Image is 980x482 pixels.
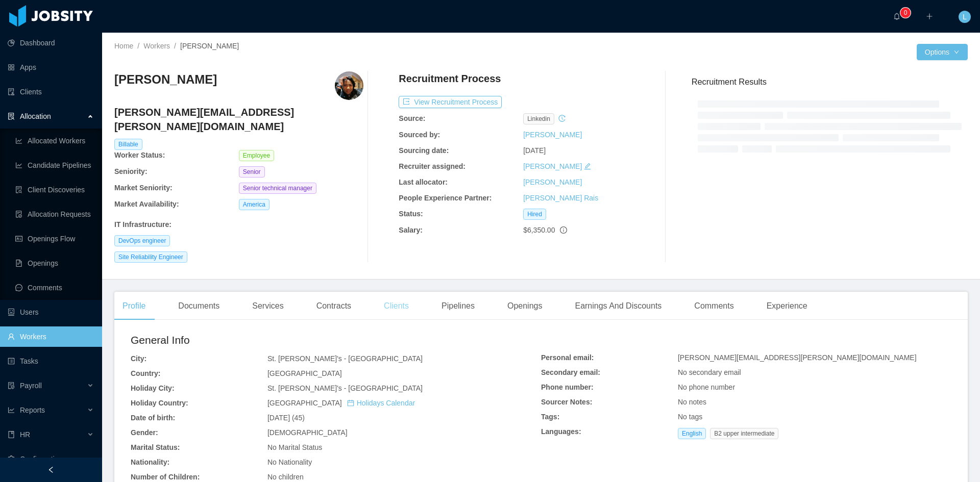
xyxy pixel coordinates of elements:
b: People Experience Partner: [399,194,492,202]
b: Gender: [131,428,158,437]
i: icon: calendar [347,399,354,407]
a: icon: exportView Recruitment Process [399,98,502,106]
span: Reports [20,406,45,414]
a: icon: file-doneAllocation Requests [15,204,94,224]
b: IT Infrastructure : [114,220,171,229]
i: icon: file-protect [8,382,15,389]
a: icon: appstoreApps [8,57,94,78]
b: Worker Status: [114,151,165,159]
h4: Recruitment Process [399,71,501,86]
span: Allocation [20,112,51,120]
span: No Marital Status [267,443,322,451]
b: Market Availability: [114,200,179,208]
i: icon: book [8,431,15,438]
span: [DATE] [523,146,546,155]
b: Salary: [399,226,423,234]
span: [DATE] (45) [267,414,305,422]
span: [PERSON_NAME][EMAIL_ADDRESS][PERSON_NAME][DOMAIN_NAME] [678,353,917,362]
h2: General Info [131,332,541,348]
b: Marital Status: [131,443,180,451]
span: Configuration [20,455,62,463]
span: Senior [239,166,265,177]
span: No notes [678,398,706,406]
span: [PERSON_NAME] [180,42,239,50]
a: icon: robotUsers [8,302,94,322]
a: icon: messageComments [15,277,94,298]
i: icon: history [558,115,566,122]
b: Last allocator: [399,178,448,186]
a: icon: file-searchClient Discoveries [15,180,94,200]
span: $6,350.00 [523,226,555,234]
a: icon: profileTasks [8,351,94,371]
span: Hired [523,209,546,220]
span: No Nationality [267,458,312,466]
span: B2 upper intermediate [710,428,778,439]
span: English [678,428,706,439]
a: icon: calendarHolidays Calendar [347,399,415,407]
span: No secondary email [678,368,741,376]
h3: Recruitment Results [692,75,968,88]
a: icon: line-chartCandidate Pipelines [15,155,94,175]
span: DevOps engineer [114,235,170,246]
span: linkedin [523,113,554,124]
span: Senior technical manager [239,183,316,194]
i: icon: setting [8,455,15,463]
a: Workers [143,42,170,50]
span: St. [PERSON_NAME]'s - [GEOGRAPHIC_DATA] [267,384,423,392]
div: Clients [376,292,417,320]
a: icon: idcardOpenings Flow [15,229,94,249]
span: Billable [114,139,142,150]
b: Seniority: [114,167,148,175]
span: St. [PERSON_NAME]'s - [GEOGRAPHIC_DATA] [267,354,423,363]
a: icon: line-chartAllocated Workers [15,131,94,151]
b: Status: [399,210,423,218]
b: Sourcer Notes: [541,398,592,406]
a: [PERSON_NAME] [523,178,582,186]
button: icon: exportView Recruitment Process [399,96,502,108]
span: No children [267,473,304,481]
b: Secondary email: [541,368,600,376]
span: HR [20,430,30,439]
div: Comments [686,292,742,320]
b: Personal email: [541,353,594,362]
b: Market Seniority: [114,184,173,192]
b: Date of birth: [131,414,175,422]
button: Optionsicon: down [917,44,968,60]
b: Sourcing date: [399,146,449,155]
b: Tags: [541,413,559,421]
div: Documents [170,292,228,320]
i: icon: solution [8,113,15,120]
sup: 0 [900,8,911,18]
span: / [174,42,176,50]
b: Country: [131,369,160,377]
div: Earnings And Discounts [567,292,670,320]
div: Services [244,292,291,320]
h4: [PERSON_NAME][EMAIL_ADDRESS][PERSON_NAME][DOMAIN_NAME] [114,105,363,134]
b: Holiday City: [131,384,175,392]
div: Pipelines [433,292,483,320]
span: L [963,11,967,23]
span: Employee [239,150,274,161]
b: Nationality: [131,458,169,466]
i: icon: plus [926,13,933,20]
a: [PERSON_NAME] [523,131,582,139]
a: icon: pie-chartDashboard [8,33,94,53]
b: Sourced by: [399,131,440,139]
a: [PERSON_NAME] Rais [523,194,598,202]
span: America [239,199,269,210]
b: Number of Children: [131,473,200,481]
div: No tags [678,412,951,422]
a: icon: file-textOpenings [15,253,94,273]
div: Experience [758,292,816,320]
b: Source: [399,114,425,122]
i: icon: line-chart [8,407,15,414]
span: Site Reliability Engineer [114,251,187,263]
span: Payroll [20,382,42,390]
b: Phone number: [541,383,594,391]
a: icon: auditClients [8,82,94,102]
b: Holiday Country: [131,399,188,407]
a: [PERSON_NAME] [523,162,582,170]
i: icon: bell [893,13,900,20]
span: No phone number [678,383,735,391]
img: a3c6c731-e83c-4a32-a118-c35a37c83cd3_665498b429ff3-400w.png [335,71,363,100]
